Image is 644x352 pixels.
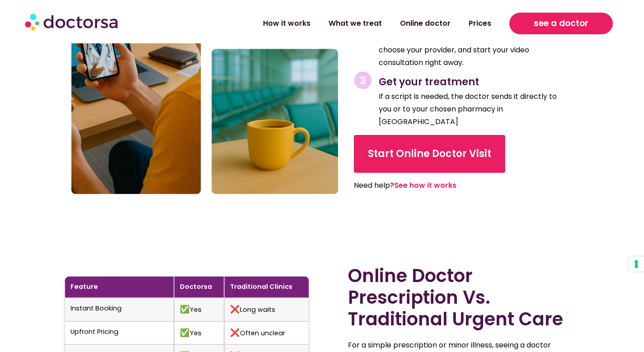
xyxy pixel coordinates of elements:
span: ❌ [230,327,240,338]
a: What we treat [320,13,391,34]
th: Doctorsa [174,276,224,298]
span: ❌ [230,304,240,315]
span: Get your treatment [379,75,479,89]
span: Start Online Doctor Visit [368,147,491,161]
h2: Online Doctor Prescription Vs. Traditional Urgent Care [348,265,580,330]
td: Upfront Pricing [65,321,174,345]
th: Traditional Clinics [224,276,309,298]
a: see a doctor [509,13,613,34]
p: Get a response in minutes. Browse doctor profiles, choose your provider, and start your video con... [379,31,570,69]
th: Feature [65,276,174,298]
p: Need help? [354,179,549,192]
p: If a script is needed, the doctor sends it directly to you or to your chosen pharmacy in [GEOGRAP... [379,90,570,128]
a: Start Online Doctor Visit [354,135,505,173]
button: Your consent preferences for tracking technologies [629,256,644,272]
td: Yes [174,298,224,321]
td: Yes [174,321,224,345]
td: Instant Booking [65,298,174,321]
a: How it works [254,13,320,34]
td: Long waits [224,298,309,321]
span: ✅ [180,304,190,315]
td: Often unclear [224,321,309,345]
nav: Menu [171,13,500,34]
span: ✅ [180,327,190,338]
a: Prices [460,13,500,34]
a: See how it works [394,180,456,190]
a: Online doctor [391,13,460,34]
span: see a doctor [534,16,588,31]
